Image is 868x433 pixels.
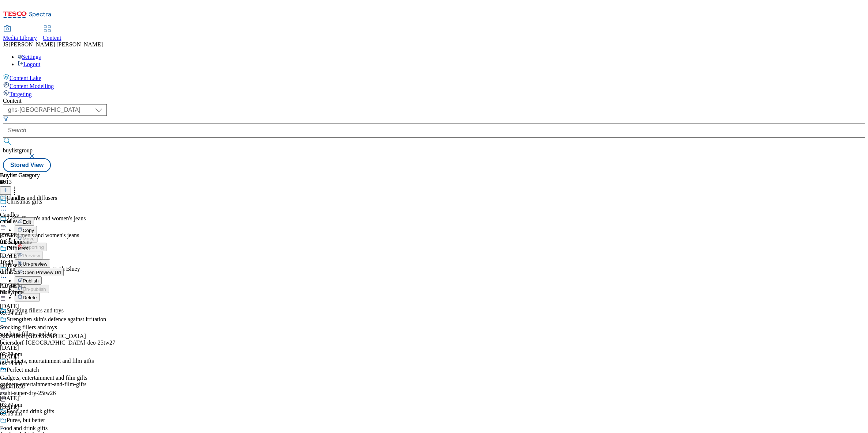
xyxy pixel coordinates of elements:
[23,270,61,275] span: Open Preview Url
[18,54,41,60] a: Settings
[7,408,54,415] div: Food and drink gifts
[3,73,865,81] a: Content Lake
[7,307,64,314] div: Stocking fillers and toys
[10,75,41,81] span: Content Lake
[3,147,33,153] span: buylistgroup
[43,35,61,41] span: Content
[7,245,28,252] div: Diffusers
[3,81,865,90] a: Content Modelling
[7,358,94,364] div: Gadgets, entertainment and film gifts
[10,91,32,97] span: Targeting
[8,41,103,48] span: [PERSON_NAME] [PERSON_NAME]
[10,83,54,89] span: Content Modelling
[3,90,865,98] a: Targeting
[3,116,9,122] svg: Search Filters
[15,293,40,301] button: Delete
[7,195,26,201] div: Candles
[18,61,40,67] a: Logout
[3,98,865,104] div: Content
[23,295,37,300] span: Delete
[3,26,37,41] a: Media Library
[3,123,865,138] input: Search
[3,35,37,41] span: Media Library
[43,26,61,41] a: Content
[3,41,8,48] span: JS
[3,158,51,172] button: Stored View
